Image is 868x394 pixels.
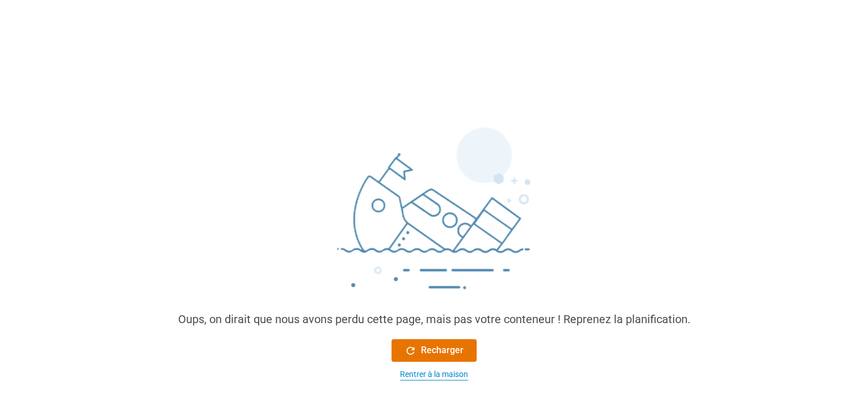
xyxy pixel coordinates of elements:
font: Recharger [421,345,464,355]
font: Rentrer à la maison [400,370,468,379]
button: Recharger [391,339,477,362]
font: Oups, on dirait que nous avons perdu cette page, mais pas votre conteneur ! Reprenez la planifica... [178,312,690,326]
img: sinking_ship.png [264,122,604,311]
button: Rentrer à la maison [391,368,477,380]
